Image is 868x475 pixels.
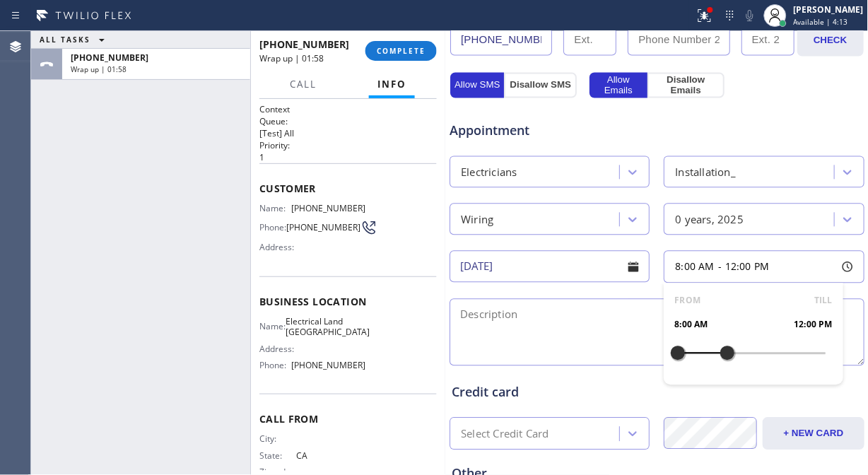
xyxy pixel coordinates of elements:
[259,103,437,115] h1: Context
[628,24,729,56] input: Phone Number 2
[259,37,349,51] span: [PHONE_NUMBER]
[290,78,317,90] span: Call
[450,73,504,98] button: Allow SMS
[725,260,770,274] span: 12:00 PM
[814,294,833,308] span: TILL
[292,360,366,370] span: [PHONE_NUMBER]
[286,316,370,338] span: Electrical Land [GEOGRAPHIC_DATA]
[377,46,426,56] span: COMPLETE
[794,17,848,27] span: Available | 4:13
[794,4,864,16] div: [PERSON_NAME]
[461,426,549,442] div: Select Credit Card
[31,31,119,48] button: ALL TASKS
[296,450,365,461] span: CA
[740,6,760,25] button: Mute
[292,203,366,213] span: [PHONE_NUMBER]
[369,71,415,98] button: Info
[675,211,744,228] div: 0 years, 2025
[259,52,324,64] span: Wrap up | 01:58
[259,115,437,127] h2: Queue:
[281,71,325,98] button: Call
[450,122,586,141] span: Appointment
[259,242,296,252] span: Address:
[71,52,148,64] span: [PHONE_NUMBER]
[794,318,833,332] span: 12:00 PM
[259,127,437,139] p: [Test] All
[365,41,437,61] button: COMPLETE
[450,24,552,56] input: Phone Number
[259,203,292,213] span: Name:
[674,318,708,332] span: 8:00 AM
[259,222,286,233] span: Phone:
[563,24,616,56] input: Ext.
[259,412,437,426] span: Call From
[504,73,577,98] button: Disallow SMS
[259,433,296,444] span: City:
[675,260,714,274] span: 8:00 AM
[259,321,286,332] span: Name:
[461,211,493,228] div: Wiring
[450,251,650,283] input: - choose date -
[452,383,862,402] div: Credit card
[259,450,296,461] span: State:
[259,182,437,195] span: Customer
[377,78,406,90] span: Info
[259,139,437,151] h2: Priority:
[461,164,517,180] div: Electricians
[647,73,725,98] button: Disallow Emails
[286,222,360,233] span: [PHONE_NUMBER]
[259,295,437,308] span: Business location
[797,24,864,57] button: CHECK
[259,344,296,354] span: Address:
[741,24,794,56] input: Ext. 2
[259,360,292,370] span: Phone:
[718,260,722,274] span: -
[675,164,736,180] div: Installation_
[259,151,437,163] p: 1
[590,73,647,98] button: Allow Emails
[40,35,90,45] span: ALL TASKS
[71,64,127,74] span: Wrap up | 01:58
[763,418,864,450] button: + NEW CARD
[674,294,700,308] span: FROM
